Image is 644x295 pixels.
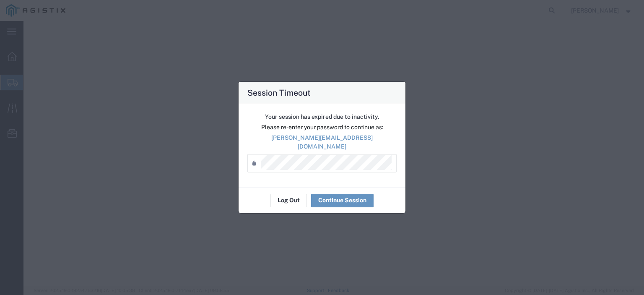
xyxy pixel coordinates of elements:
p: Your session has expired due to inactivity. [247,112,397,121]
h4: Session Timeout [247,86,311,99]
p: [PERSON_NAME][EMAIL_ADDRESS][DOMAIN_NAME] [247,133,397,151]
button: Continue Session [311,194,374,207]
button: Log Out [270,194,307,207]
p: Please re-enter your password to continue as: [247,123,397,132]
